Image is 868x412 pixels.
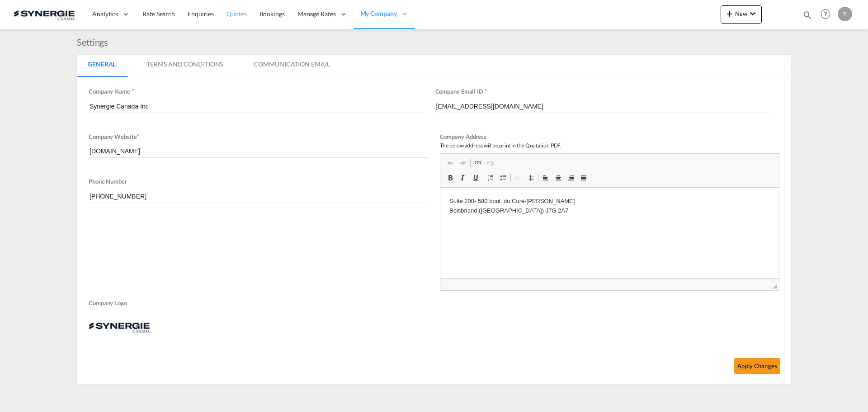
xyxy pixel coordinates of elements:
md-tab-item: General [77,55,127,77]
span: Company Address [440,133,487,140]
a: Align Right [565,172,577,184]
div: icon-magnify [802,10,812,24]
a: Centre [552,172,565,184]
span: Company Name [89,88,130,95]
span: Rate Search [142,10,175,18]
a: Redo (Ctrl+Y) [457,157,469,169]
input: Enter Email ID [435,99,771,113]
md-icon: icon-chevron-down [747,8,758,19]
a: Increase Indent [524,172,537,184]
span: Help [818,6,833,22]
md-icon: icon-magnify [802,10,812,20]
span: Manage Rates [297,9,336,19]
span: Enquiries [188,10,214,18]
md-tab-item: Terms And Conditions [136,55,234,77]
md-icon: icon-plus 400-fg [724,8,735,19]
span: New [724,10,758,17]
img: 1f56c880d42311ef80fc7dca854c8e59.png [14,4,75,24]
div: Help [818,6,838,23]
a: Justify [577,172,590,184]
md-pagination-wrapper: Use the left and right arrow keys to navigate between tabs [77,55,349,77]
input: Enter Company Website [89,144,429,158]
span: Quotes [226,10,246,18]
iframe: Editor, editor2 [440,188,779,278]
span: My Company [360,9,397,18]
input: Enter Company name [89,99,424,113]
a: Underline (Ctrl+U) [469,172,482,184]
span: The below address will be print in the Quotation PDF. [440,142,562,149]
button: Apply Changes [734,358,780,374]
button: icon-plus 400-fgNewicon-chevron-down [721,5,762,24]
a: Undo (Ctrl+Z) [444,157,457,169]
a: Unlink [484,157,497,169]
span: Resize [773,284,777,289]
a: Italic (Ctrl+I) [457,172,469,184]
span: Company Logo [89,299,775,309]
div: Settings [77,36,113,48]
span: Phone Number [89,178,127,185]
span: Company Website [89,133,137,140]
div: T [838,7,852,21]
span: Bookings [259,10,285,18]
a: Link (Ctrl+K) [472,157,484,169]
md-tab-item: Communication Email [243,55,340,77]
a: Align Left [539,172,552,184]
a: Decrease Indent [512,172,524,184]
a: Bold (Ctrl+B) [444,172,457,184]
span: Analytics [92,9,118,19]
span: Company Email ID [435,88,483,95]
input: Phone Number [89,189,429,203]
a: Insert/Remove Bulleted List [497,172,509,184]
a: Insert/Remove Numbered List [484,172,497,184]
